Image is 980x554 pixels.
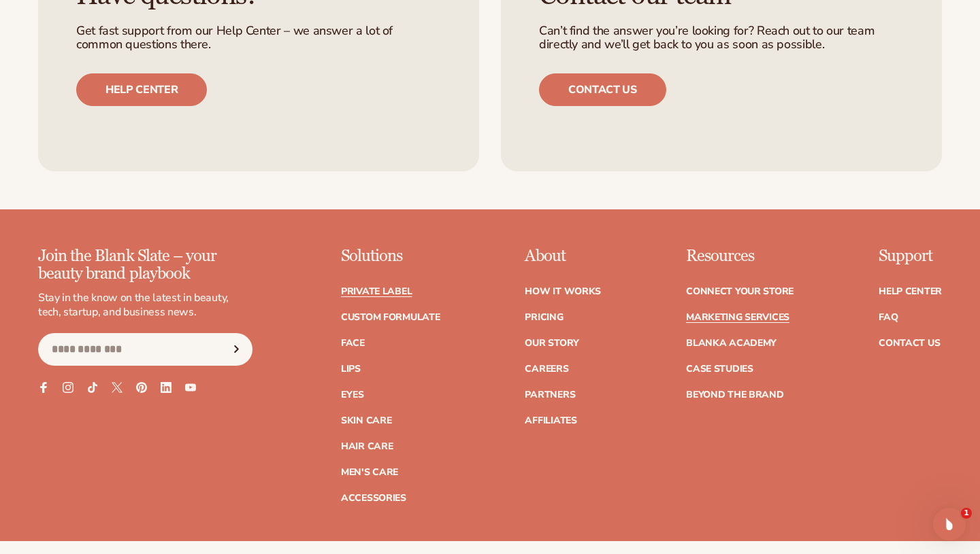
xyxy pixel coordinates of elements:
a: Contact us [539,73,666,106]
a: Eyes [341,390,364,400]
p: Support [879,247,942,265]
a: FAQ [879,313,898,322]
a: Help center [76,73,207,106]
p: Join the Blank Slate – your beauty brand playbook [38,247,252,283]
a: Careers [525,364,568,374]
a: Help Center [879,287,942,296]
a: How It Works [525,287,601,296]
a: Blanka Academy [686,339,777,348]
a: Pricing [525,313,563,322]
p: About [525,247,601,265]
button: Subscribe [222,333,252,366]
a: Hair Care [341,442,393,451]
a: Affiliates [525,416,576,426]
a: Face [341,339,365,348]
a: Lips [341,364,361,374]
a: Skin Care [341,416,391,426]
a: Partners [525,390,575,400]
span: 1 [961,508,972,519]
a: Marketing services [686,313,789,322]
a: Our Story [525,339,578,348]
a: Private label [341,287,412,296]
p: Stay in the know on the latest in beauty, tech, startup, and business news. [38,291,252,319]
a: Custom formulate [341,313,440,322]
p: Get fast support from our Help Center – we answer a lot of common questions there. [76,24,441,52]
p: Solutions [341,247,440,265]
a: Case Studies [686,364,753,374]
a: Contact Us [879,339,940,348]
a: Connect your store [686,287,794,296]
a: Beyond the brand [686,390,784,400]
a: Accessories [341,494,406,503]
iframe: Intercom live chat [933,508,966,540]
p: Can’t find the answer you’re looking for? Reach out to our team directly and we’ll get back to yo... [539,24,904,52]
p: Resources [686,247,794,265]
a: Men's Care [341,468,398,477]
